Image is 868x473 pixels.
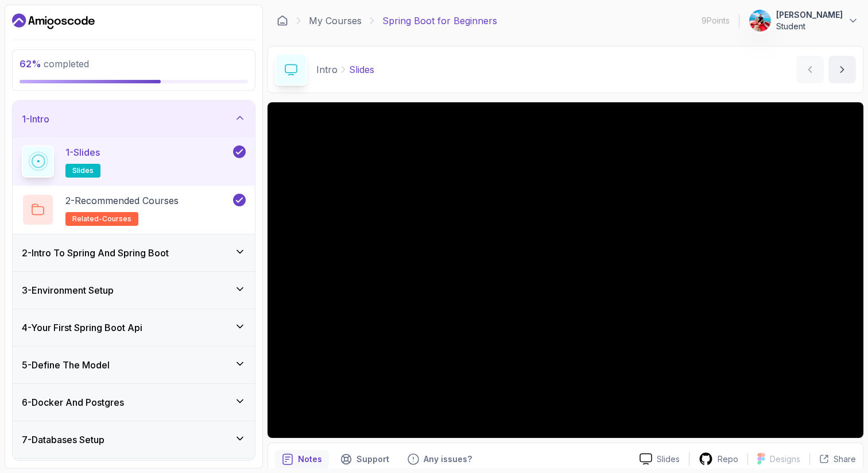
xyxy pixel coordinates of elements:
[22,145,246,178] button: 1-Slidesslides
[65,194,179,207] p: 2 - Recommended Courses
[22,321,142,334] h3: 4 - Your First Spring Boot Api
[749,10,771,32] img: user profile image
[298,453,322,465] p: Notes
[770,453,800,465] p: Designs
[776,9,843,21] p: [PERSON_NAME]
[689,452,747,466] a: Repo
[20,58,41,70] span: 62 %
[22,246,169,260] h3: 2 - Intro To Spring And Spring Boot
[13,234,255,271] button: 2-Intro To Spring And Spring Boot
[749,9,859,32] button: user profile image[PERSON_NAME]Student
[275,450,329,468] button: notes button
[12,12,95,30] a: Dashboard
[22,283,114,297] h3: 3 - Environment Setup
[13,272,255,309] button: 3-Environment Setup
[796,56,824,83] button: previous content
[13,347,255,383] button: 5-Define The Model
[72,166,94,175] span: slides
[13,309,255,346] button: 4-Your First Spring Boot Api
[65,145,100,159] p: 1 - Slides
[22,395,124,409] h3: 6 - Docker And Postgres
[828,56,856,83] button: next content
[809,453,856,465] button: Share
[13,101,255,137] button: 1-Intro
[834,453,856,465] p: Share
[22,112,49,126] h3: 1 - Intro
[277,15,288,26] a: Dashboard
[424,453,472,465] p: Any issues?
[718,453,738,465] p: Repo
[401,450,479,468] button: Feedback button
[316,63,338,76] p: Intro
[72,214,131,224] span: related-courses
[657,453,680,465] p: Slides
[349,63,374,76] p: Slides
[382,14,497,28] p: Spring Boot for Beginners
[22,194,246,226] button: 2-Recommended Coursesrelated-courses
[776,21,843,32] p: Student
[22,433,104,447] h3: 7 - Databases Setup
[20,58,89,70] span: completed
[309,14,362,28] a: My Courses
[13,384,255,421] button: 6-Docker And Postgres
[334,450,396,468] button: Support button
[702,15,730,26] p: 9 Points
[22,358,110,372] h3: 5 - Define The Model
[13,421,255,458] button: 7-Databases Setup
[630,453,689,465] a: Slides
[356,453,389,465] p: Support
